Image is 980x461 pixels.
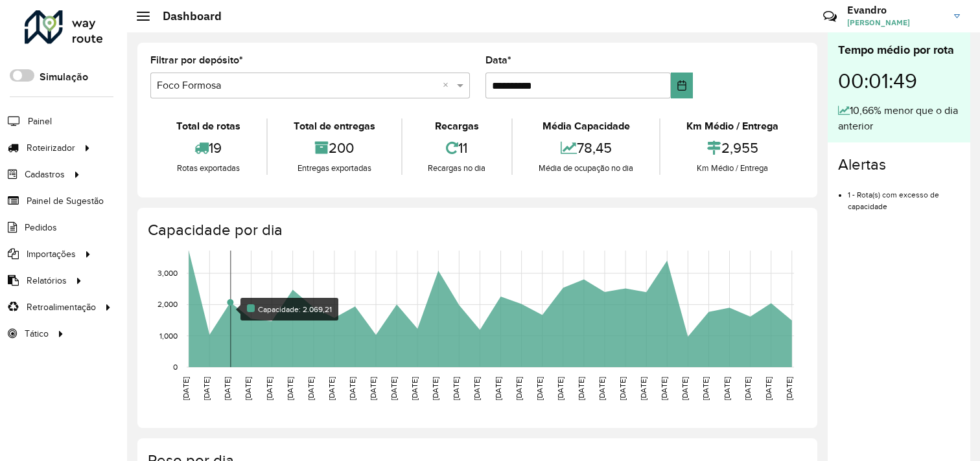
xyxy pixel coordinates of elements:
text: [DATE] [639,377,647,400]
text: [DATE] [681,377,689,400]
text: [DATE] [348,377,356,400]
text: [DATE] [660,377,668,400]
div: Média de ocupação no dia [516,162,656,175]
button: Choose Date [671,73,693,98]
text: [DATE] [410,377,419,400]
text: [DATE] [577,377,585,400]
span: Painel de Sugestão [27,194,104,208]
text: [DATE] [223,377,231,400]
text: [DATE] [369,377,377,400]
span: Retroalimentação [27,300,96,314]
span: Cadastros [25,168,65,181]
text: 0 [173,363,178,371]
text: [DATE] [181,377,190,400]
div: 200 [271,134,398,162]
text: [DATE] [743,377,752,400]
span: [PERSON_NAME] [847,17,944,28]
text: [DATE] [472,377,481,400]
text: [DATE] [265,377,274,400]
span: Clear all [443,78,454,93]
text: [DATE] [286,377,294,400]
text: [DATE] [494,377,502,400]
text: [DATE] [535,377,544,400]
text: 2,000 [157,300,178,309]
text: [DATE] [431,377,439,400]
div: Rotas exportadas [154,162,263,175]
text: [DATE] [764,377,773,400]
text: [DATE] [327,377,336,400]
label: Data [485,52,511,68]
text: [DATE] [618,377,627,400]
text: [DATE] [452,377,460,400]
text: 3,000 [157,269,178,277]
a: Contato Rápido [816,3,844,30]
text: [DATE] [701,377,710,400]
div: Média Capacidade [516,118,656,134]
text: [DATE] [556,377,565,400]
text: 1,000 [159,332,178,340]
h3: Evandro [847,4,944,16]
text: [DATE] [202,377,211,400]
text: [DATE] [307,377,315,400]
h2: Dashboard [150,9,222,23]
h4: Capacidade por dia [148,221,804,240]
li: 1 - Rota(s) com excesso de capacidade [848,179,960,212]
div: Críticas? Dúvidas? Elogios? Sugestões? Entre em contato conosco! [668,4,804,39]
span: Painel [28,115,52,128]
div: Km Médio / Entrega [664,162,801,175]
div: 2,955 [664,134,801,162]
div: 10,66% menor que o dia anterior [838,103,960,134]
div: Recargas no dia [406,162,509,175]
span: Relatórios [27,274,67,287]
text: [DATE] [244,377,252,400]
text: [DATE] [723,377,731,400]
span: Importações [27,247,76,261]
text: [DATE] [785,377,793,400]
div: Km Médio / Entrega [664,118,801,134]
span: Roteirizador [27,141,75,155]
div: Tempo médio por rota [838,41,960,59]
text: [DATE] [515,377,523,400]
label: Simulação [40,69,88,85]
div: Entregas exportadas [271,162,398,175]
div: 11 [406,134,509,162]
h4: Alertas [838,155,960,174]
div: 00:01:49 [838,59,960,103]
span: Pedidos [25,221,57,234]
text: [DATE] [598,377,606,400]
div: 78,45 [516,134,656,162]
label: Filtrar por depósito [150,52,243,68]
text: [DATE] [390,377,398,400]
div: Total de rotas [154,118,263,134]
div: Recargas [406,118,509,134]
div: 19 [154,134,263,162]
div: Total de entregas [271,118,398,134]
span: Tático [25,327,49,341]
